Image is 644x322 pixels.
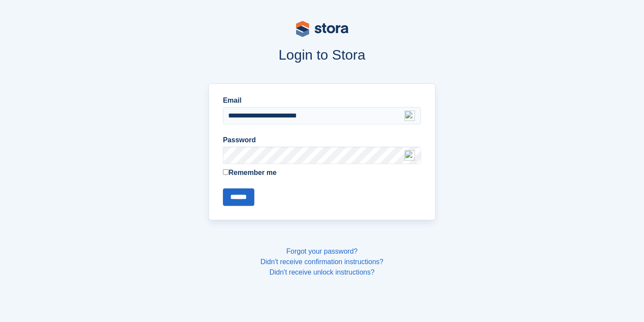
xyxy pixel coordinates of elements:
[270,268,374,276] a: Didn't receive unlock instructions?
[260,258,383,265] a: Didn't receive confirmation instructions?
[405,111,415,121] img: npw-badge-icon-locked.svg
[223,168,421,178] label: Remember me
[287,248,358,255] a: Forgot your password?
[296,21,348,37] img: stora-logo-53a41332b3708ae10de48c4981b4e9114cc0af31d8433b30ea865607fb682f29.svg
[43,47,602,63] h1: Login to Stora
[405,150,415,161] img: npw-badge-icon-locked.svg
[223,95,421,106] label: Email
[223,169,229,175] input: Remember me
[223,135,421,145] label: Password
